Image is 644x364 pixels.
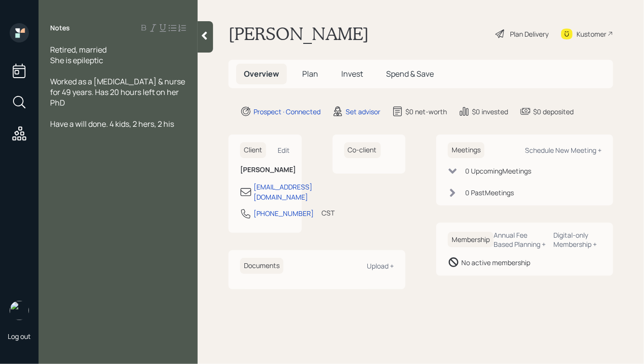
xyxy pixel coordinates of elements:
div: [EMAIL_ADDRESS][DOMAIN_NAME] [254,182,312,202]
div: Set advisor [346,107,380,117]
h6: Co-client [344,142,381,158]
div: $0 invested [472,107,508,117]
div: Schedule New Meeting + [525,146,602,155]
h6: [PERSON_NAME] [240,166,290,174]
div: Upload + [367,261,394,270]
span: She is epileptic [50,55,103,66]
span: Overview [244,68,279,79]
div: Plan Delivery [510,29,549,39]
span: Retired, married [50,44,107,55]
span: Plan [302,68,318,79]
label: Notes [50,23,70,33]
div: 0 Past Meeting s [465,188,514,198]
span: Worked as a [MEDICAL_DATA] & nurse for 49 years. Has 20 hours left on her PhD [50,76,187,108]
div: Kustomer [577,29,606,39]
h6: Client [240,142,266,158]
div: Digital-only Membership + [554,230,602,249]
div: Edit [278,146,290,155]
img: hunter_neumayer.jpg [10,301,29,320]
h6: Documents [240,258,283,274]
div: CST [322,208,335,218]
div: $0 net-worth [405,107,447,117]
div: No active membership [461,257,530,268]
div: Prospect · Connected [254,107,321,117]
h6: Meetings [448,142,484,158]
span: Spend & Save [386,68,434,79]
div: $0 deposited [533,107,574,117]
h1: [PERSON_NAME] [228,23,369,44]
span: Invest [341,68,363,79]
span: Have a will done. 4 kids, 2 hers, 2 his [50,119,174,129]
div: Log out [8,332,31,341]
div: 0 Upcoming Meeting s [465,166,531,176]
div: [PHONE_NUMBER] [254,208,314,218]
div: Annual Fee Based Planning + [494,230,546,249]
h6: Membership [448,232,494,248]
